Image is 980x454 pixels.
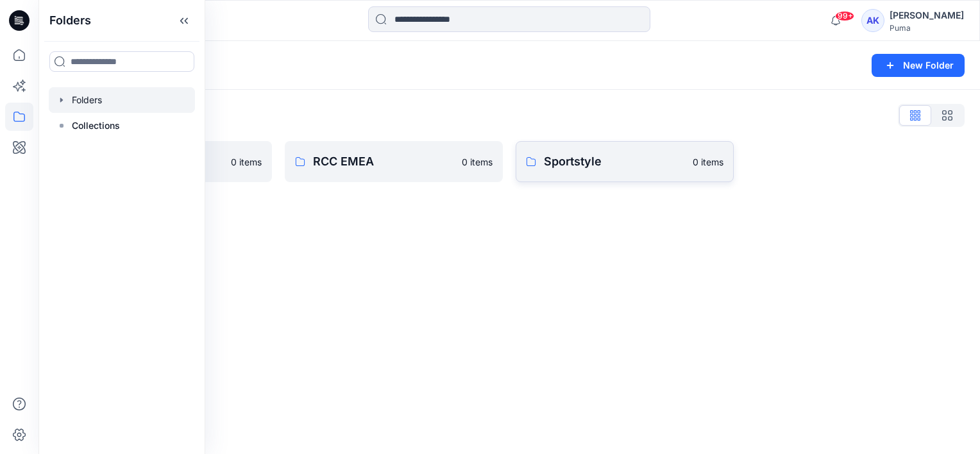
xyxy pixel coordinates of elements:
div: [PERSON_NAME] [890,8,964,23]
div: Puma [890,23,964,33]
a: Sportstyle0 items [516,141,734,182]
p: 0 items [462,155,493,169]
div: AK [861,9,884,32]
p: RCC EMEA [313,153,454,171]
p: 0 items [231,155,262,169]
a: RCC EMEA0 items [285,141,503,182]
p: Sportstyle [544,153,685,171]
button: New Folder [872,54,965,77]
span: 99+ [835,11,854,21]
p: 0 items [693,155,723,169]
p: Collections [72,118,120,133]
